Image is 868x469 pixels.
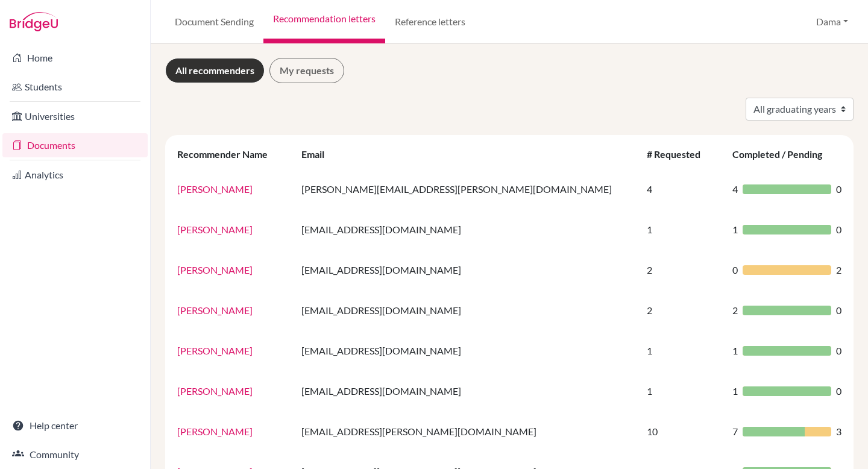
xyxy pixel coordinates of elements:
[640,290,725,330] td: 2
[836,303,841,318] span: 0
[2,163,148,187] a: Analytics
[177,148,280,160] div: Recommender Name
[177,264,253,275] a: [PERSON_NAME]
[811,10,854,33] button: Dama
[177,426,253,437] a: [PERSON_NAME]
[732,148,834,160] div: Completed / Pending
[640,371,725,411] td: 1
[294,290,640,330] td: [EMAIL_ADDRESS][DOMAIN_NAME]
[640,250,725,290] td: 2
[177,224,253,235] a: [PERSON_NAME]
[2,104,148,128] a: Universities
[2,75,148,99] a: Students
[836,424,841,439] span: 3
[732,303,738,318] span: 2
[294,371,640,411] td: [EMAIL_ADDRESS][DOMAIN_NAME]
[177,304,253,316] a: [PERSON_NAME]
[640,411,725,452] td: 10
[294,411,640,452] td: [EMAIL_ADDRESS][PERSON_NAME][DOMAIN_NAME]
[2,46,148,70] a: Home
[647,148,712,160] div: # Requested
[732,384,738,398] span: 1
[640,209,725,250] td: 1
[165,58,265,83] a: All recommenders
[2,133,148,157] a: Documents
[294,169,640,209] td: [PERSON_NAME][EMAIL_ADDRESS][PERSON_NAME][DOMAIN_NAME]
[732,222,738,237] span: 1
[2,414,148,438] a: Help center
[10,12,58,31] img: Bridge-U
[177,385,253,397] a: [PERSON_NAME]
[732,424,738,439] span: 7
[294,209,640,250] td: [EMAIL_ADDRESS][DOMAIN_NAME]
[640,169,725,209] td: 4
[836,222,841,237] span: 0
[2,442,148,467] a: Community
[640,330,725,371] td: 1
[836,384,841,398] span: 0
[732,182,738,197] span: 4
[836,263,841,277] span: 2
[732,263,738,277] span: 0
[294,330,640,371] td: [EMAIL_ADDRESS][DOMAIN_NAME]
[177,345,253,356] a: [PERSON_NAME]
[269,58,344,83] a: My requests
[836,344,841,358] span: 0
[301,148,336,160] div: Email
[294,250,640,290] td: [EMAIL_ADDRESS][DOMAIN_NAME]
[177,183,253,195] a: [PERSON_NAME]
[732,344,738,358] span: 1
[836,182,841,197] span: 0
